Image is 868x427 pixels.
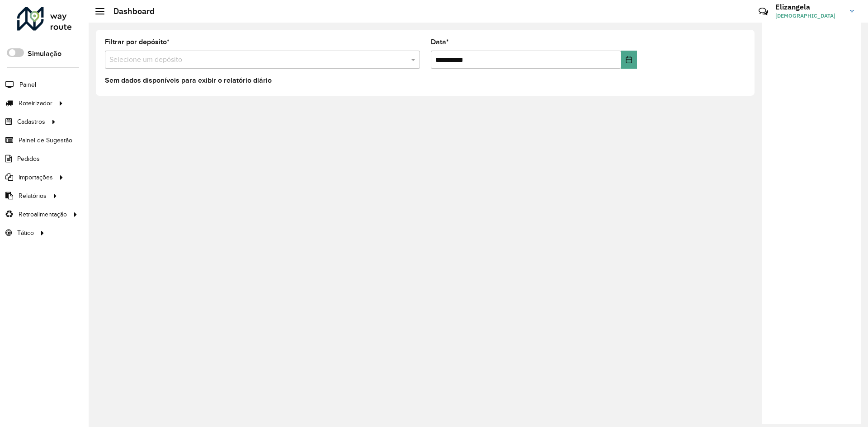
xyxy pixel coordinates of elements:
h3: Elizangela [775,3,843,11]
span: Pedidos [17,154,40,164]
span: Roteirizador [19,99,52,108]
button: Choose Date [621,51,637,69]
span: [DEMOGRAPHIC_DATA] [775,12,843,20]
label: Simulação [28,48,61,59]
span: Cadastros [17,117,45,127]
span: Tático [17,228,34,238]
span: Retroalimentação [19,210,67,219]
span: Painel [19,80,36,89]
span: Painel de Sugestão [19,136,72,145]
h2: Dashboard [104,6,155,16]
label: Filtrar por depósito [105,37,170,47]
a: Contato Rápido [754,2,773,21]
label: Sem dados disponíveis para exibir o relatório diário [105,75,272,86]
label: Data [431,37,449,47]
span: Relatórios [19,191,47,201]
span: Importações [19,173,53,182]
